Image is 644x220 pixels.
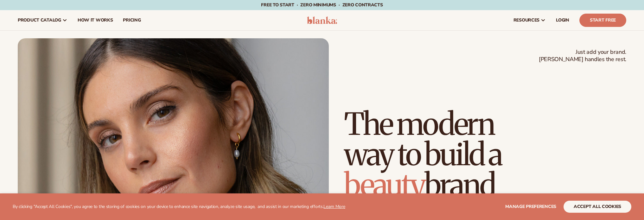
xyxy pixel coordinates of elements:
[551,10,574,30] a: LOGIN
[579,14,626,27] a: Start Free
[78,18,113,23] span: How It Works
[556,18,569,23] span: LOGIN
[344,109,547,200] h1: The modern way to build a brand
[323,204,345,210] a: Learn More
[261,2,383,8] span: Free to start · ZERO minimums · ZERO contracts
[123,18,141,23] span: pricing
[118,10,146,30] a: pricing
[13,204,345,210] p: By clicking "Accept All Cookies", you agree to the storing of cookies on your device to enhance s...
[564,201,631,213] button: accept all cookies
[13,10,73,30] a: product catalog
[505,201,556,213] button: Manage preferences
[307,16,337,24] img: logo
[344,166,424,204] span: beauty
[508,10,551,30] a: resources
[73,10,118,30] a: How It Works
[505,204,556,210] span: Manage preferences
[18,18,61,23] span: product catalog
[539,48,626,63] span: Just add your brand. [PERSON_NAME] handles the rest.
[513,18,539,23] span: resources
